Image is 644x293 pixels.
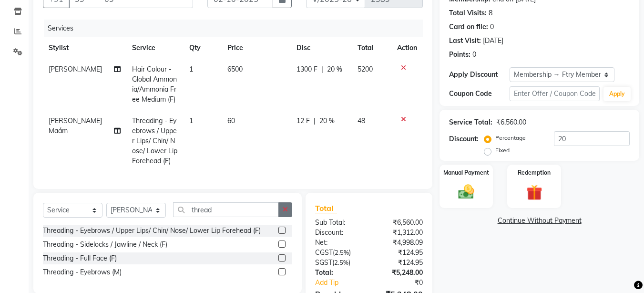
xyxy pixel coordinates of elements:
a: Continue Without Payment [441,216,637,226]
th: Action [391,37,423,59]
span: 1 [189,65,193,73]
div: ₹0 [379,278,430,288]
div: Threading - Full Face (F) [43,253,117,263]
div: Coupon Code [449,89,509,99]
div: ₹124.95 [369,248,430,258]
input: Search or Scan [173,202,279,217]
div: Sub Total: [308,218,369,228]
span: Hair Colour - Global Ammonia/Ammonia Free Medium (F) [132,65,177,104]
div: Threading - Eyebrows (M) [43,267,122,277]
label: Redemption [518,168,551,177]
span: | [314,116,316,126]
span: 12 F [296,116,310,126]
img: _cash.svg [453,183,479,201]
div: Services [44,20,430,37]
div: ₹1,312.00 [369,228,430,238]
div: Total Visits: [449,8,487,18]
span: 2.5% [335,249,349,256]
span: 1300 F [296,64,317,74]
button: Apply [603,87,631,101]
th: Service [126,37,184,59]
div: Total: [308,268,369,278]
div: ( ) [308,258,369,268]
img: _gift.svg [521,183,547,202]
span: 2.5% [334,259,348,266]
div: 8 [489,8,492,18]
span: 6500 [227,65,243,73]
label: Fixed [495,146,510,155]
span: SGST [315,258,332,267]
div: ₹6,560.00 [369,218,430,228]
input: Enter Offer / Coupon Code [510,86,600,101]
div: [DATE] [483,36,503,46]
div: ₹6,560.00 [496,117,526,127]
span: | [321,64,323,74]
span: CGST [315,248,333,257]
th: Price [222,37,291,59]
span: [PERSON_NAME] Maám [49,116,102,135]
div: Threading - Eyebrows / Upper Lips/ Chin/ Nose/ Lower Lip Forehead (F) [43,226,261,236]
div: Points: [449,50,470,60]
a: Add Tip [308,278,379,288]
div: ₹4,998.09 [369,238,430,248]
th: Qty [184,37,222,59]
div: Apply Discount [449,70,509,80]
th: Total [352,37,392,59]
div: Discount: [308,228,369,238]
div: 0 [472,50,476,60]
span: 1 [189,116,193,125]
span: 5200 [358,65,373,73]
span: 48 [358,116,365,125]
span: Total [315,203,337,213]
label: Manual Payment [443,168,489,177]
div: Service Total: [449,117,492,127]
div: Net: [308,238,369,248]
div: Discount: [449,134,479,144]
div: Card on file: [449,22,488,32]
span: 20 % [319,116,335,126]
div: Last Visit: [449,36,481,46]
div: 0 [490,22,494,32]
div: ( ) [308,248,369,258]
div: ₹5,248.00 [369,268,430,278]
span: 60 [227,116,235,125]
label: Percentage [495,134,526,142]
th: Stylist [43,37,126,59]
span: 20 % [327,64,342,74]
span: [PERSON_NAME] [49,65,102,73]
th: Disc [291,37,352,59]
div: ₹124.95 [369,258,430,268]
div: Threading - Sidelocks / Jawline / Neck (F) [43,240,167,250]
span: Threading - Eyebrows / Upper Lips/ Chin/ Nose/ Lower Lip Forehead (F) [132,116,177,165]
